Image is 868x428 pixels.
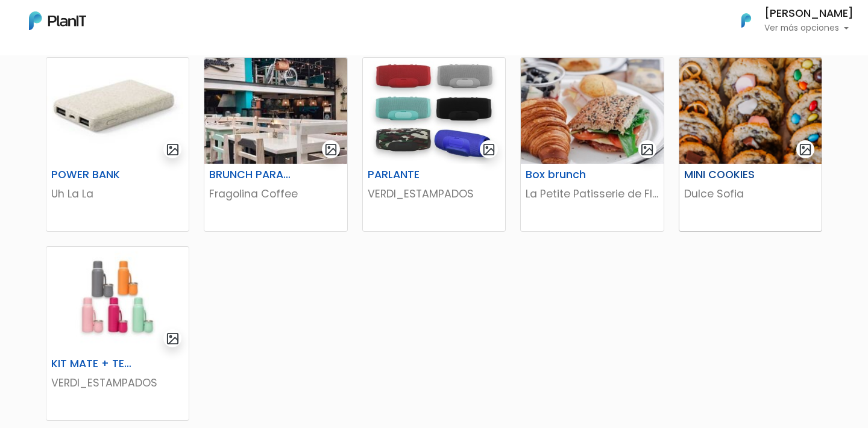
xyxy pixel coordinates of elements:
[166,143,180,157] img: gallery-light
[46,247,189,353] img: thumb_2000___2000-Photoroom_-_2025-07-02T103351.963.jpg
[679,57,822,232] a: gallery-light MINI COOKIES Dulce Sofia
[679,58,822,164] img: thumb_Captura_de_pantalla_2025-05-21_163243.png
[44,169,142,181] h6: POWER BANK
[726,5,854,36] button: PlanIt Logo [PERSON_NAME] Ver más opciones
[62,11,174,35] div: ¿Necesitás ayuda?
[733,7,759,34] img: PlanIt Logo
[526,186,658,202] p: La Petite Patisserie de Flor
[46,57,189,232] a: gallery-light POWER BANK Uh La La
[518,169,617,181] h6: Box brunch
[51,375,184,391] p: VERDI_ESTAMPADOS
[29,11,86,30] img: PlanIt Logo
[324,143,338,157] img: gallery-light
[46,246,189,421] a: gallery-light KIT MATE + TERMO VERDI_ESTAMPADOS
[764,24,854,33] p: Ver más opciones
[204,58,347,164] img: thumb_WhatsApp_Image_2025-03-27_at_13.40.08.jpeg
[521,58,663,164] img: thumb_C62D151F-E902-4319-8710-2D2666BC3B46.jpeg
[677,169,775,181] h6: MINI COOKIES
[764,8,854,19] h6: [PERSON_NAME]
[204,57,347,232] a: gallery-light BRUNCH PARA 2 Fragolina Coffee
[482,143,496,157] img: gallery-light
[684,186,817,202] p: Dulce Sofia
[166,332,180,346] img: gallery-light
[640,143,654,157] img: gallery-light
[46,58,189,164] img: thumb_WhatsApp_Image_2025-06-21_at_11.38.19.jpeg
[363,58,505,164] img: thumb_2000___2000-Photoroom_-_2024-09-26T150532.072.jpg
[799,143,813,157] img: gallery-light
[360,169,459,181] h6: PARLANTE
[51,186,184,202] p: Uh La La
[44,358,142,370] h6: KIT MATE + TERMO
[362,57,506,232] a: gallery-light PARLANTE VERDI_ESTAMPADOS
[520,57,664,232] a: gallery-light Box brunch La Petite Patisserie de Flor
[209,186,342,202] p: Fragolina Coffee
[368,186,500,202] p: VERDI_ESTAMPADOS
[202,169,300,181] h6: BRUNCH PARA 2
